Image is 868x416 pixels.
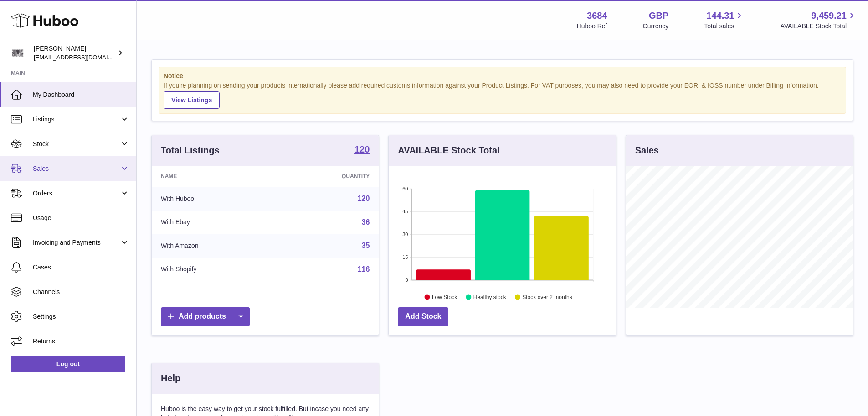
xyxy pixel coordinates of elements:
text: 15 [403,254,408,260]
strong: Notice [164,72,841,80]
span: Usage [33,214,129,222]
span: 144.31 [706,10,734,22]
a: 144.31 Total sales [704,10,745,31]
text: 30 [403,232,408,237]
a: 120 [358,195,370,202]
span: AVAILABLE Stock Total [780,22,857,31]
div: Huboo Ref [577,22,607,31]
th: Name [152,166,276,187]
span: [EMAIL_ADDRESS][DOMAIN_NAME] [34,53,134,61]
td: With Amazon [152,234,276,258]
img: theinternationalventure@gmail.com [11,46,25,60]
span: Invoicing and Payments [33,238,120,247]
text: Stock over 2 months [523,294,572,300]
span: Orders [33,189,120,198]
text: 0 [406,277,408,283]
div: Currency [643,22,669,31]
span: Listings [33,115,120,124]
a: 35 [362,242,370,249]
strong: 3684 [587,10,607,22]
span: Settings [33,312,129,321]
a: Add Stock [398,307,448,326]
span: Channels [33,288,129,296]
text: 60 [403,186,408,191]
span: 9,459.21 [811,10,847,22]
h3: Help [161,372,180,384]
text: 45 [403,209,408,214]
td: With Ebay [152,211,276,234]
th: Quantity [276,166,379,187]
div: [PERSON_NAME] [34,44,116,62]
a: 36 [362,218,370,226]
text: Healthy stock [473,294,507,300]
strong: GBP [649,10,668,22]
span: My Dashboard [33,90,129,99]
h3: Total Listings [161,144,220,157]
td: With Huboo [152,187,276,211]
h3: Sales [635,144,659,157]
span: Total sales [704,22,745,31]
a: View Listings [164,91,220,109]
strong: 120 [354,145,370,154]
text: Low Stock [432,294,457,300]
span: Cases [33,263,129,272]
a: Log out [11,356,125,372]
h3: AVAILABLE Stock Total [398,144,499,157]
span: Sales [33,164,120,173]
td: With Shopify [152,258,276,281]
span: Returns [33,337,129,346]
a: 9,459.21 AVAILABLE Stock Total [780,10,857,31]
div: If you're planning on sending your products internationally please add required customs informati... [164,81,841,109]
a: 120 [354,145,370,156]
a: Add products [161,307,250,326]
a: 116 [358,265,370,273]
span: Stock [33,140,120,148]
